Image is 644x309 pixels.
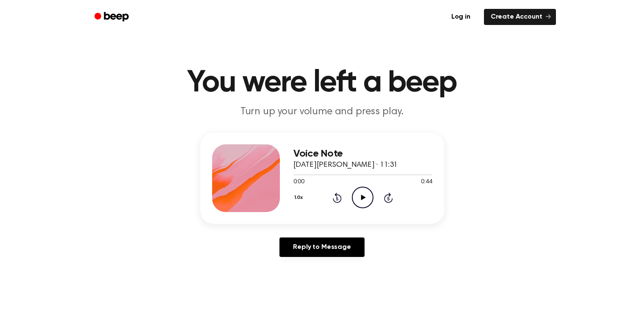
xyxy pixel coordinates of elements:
[293,178,304,187] span: 0:00
[105,68,539,98] h1: You were left a beep
[443,7,479,27] a: Log in
[484,9,556,25] a: Create Account
[293,190,306,205] button: 1.0x
[279,237,364,257] a: Reply to Message
[160,105,485,119] p: Turn up your volume and press play.
[88,9,136,25] a: Beep
[293,161,398,169] span: [DATE][PERSON_NAME] · 11:31
[421,178,432,187] span: 0:44
[293,148,432,160] h3: Voice Note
